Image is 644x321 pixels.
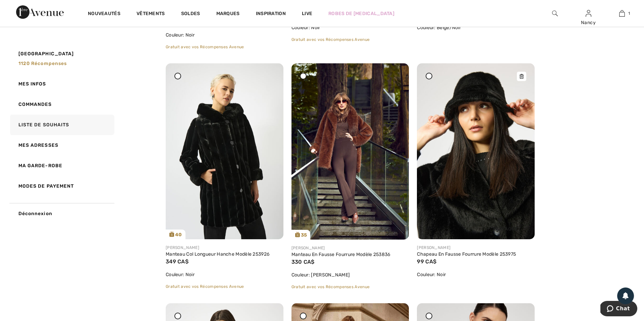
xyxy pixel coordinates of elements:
[291,259,315,265] span: 330 CA$
[166,63,283,239] a: 40
[586,10,591,16] a: Se connecter
[605,9,638,17] a: 1
[417,24,535,31] div: Couleur: Beige/Noir
[166,63,283,239] img: joseph-ribkoff-jackets-blazers-black_253926_2_ac50_search.jpg
[256,11,286,18] span: Inspiration
[9,176,114,196] a: Modes de payement
[572,19,605,26] div: Nancy
[9,203,114,224] a: Déconnexion
[417,271,535,278] div: Couleur: Noir
[166,44,283,50] div: Gratuit avec vos Récompenses Avenue
[18,50,74,57] span: [GEOGRAPHIC_DATA]
[16,5,64,19] img: 1ère Avenue
[291,284,409,290] div: Gratuit avec vos Récompenses Avenue
[166,258,189,265] span: 349 CA$
[291,37,409,43] div: Gratuit avec vos Récompenses Avenue
[88,11,120,18] a: Nouveautés
[9,74,114,94] a: Mes infos
[291,252,390,257] a: Manteau En Fausse Fourrure Modèle 253836
[166,283,283,290] div: Gratuit avec vos Récompenses Avenue
[291,24,409,31] div: Couleur: Noir
[9,155,114,176] a: Ma garde-robe
[291,245,409,251] div: [PERSON_NAME]
[417,258,436,265] span: 99 CA$
[417,63,535,239] img: joseph-ribkoff-accessories-black_253975_2_f85b_search.jpg
[291,63,409,240] img: frank-lyman-jackets-blazers-brown_253836_1_8e3d_search.jpg
[166,271,283,278] div: Couleur: Noir
[216,11,240,18] a: Marques
[181,11,200,18] a: Soldes
[417,245,535,251] div: [PERSON_NAME]
[9,94,114,115] a: Commandes
[628,10,630,16] span: 1
[417,251,516,257] a: Chapeau En Fausse Fourrure Modèle 253975
[166,245,283,251] div: [PERSON_NAME]
[9,115,114,135] a: Liste de souhaits
[9,135,114,155] a: Mes adresses
[481,210,530,234] div: Partagez
[328,10,394,17] a: Robes de [MEDICAL_DATA]
[166,251,269,257] a: Manteau Col Longueur Hanche Modèle 253926
[619,9,625,17] img: Mon panier
[291,271,409,278] div: Couleur: [PERSON_NAME]
[166,31,283,39] div: Couleur: Noir
[291,63,409,240] a: 35
[302,10,312,17] a: Live
[18,61,67,66] span: 1120 récompenses
[552,9,558,17] img: recherche
[137,11,165,18] a: Vêtements
[586,9,591,17] img: Mes infos
[600,301,637,318] iframe: Ouvre un widget dans lequel vous pouvez chatter avec l’un de nos agents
